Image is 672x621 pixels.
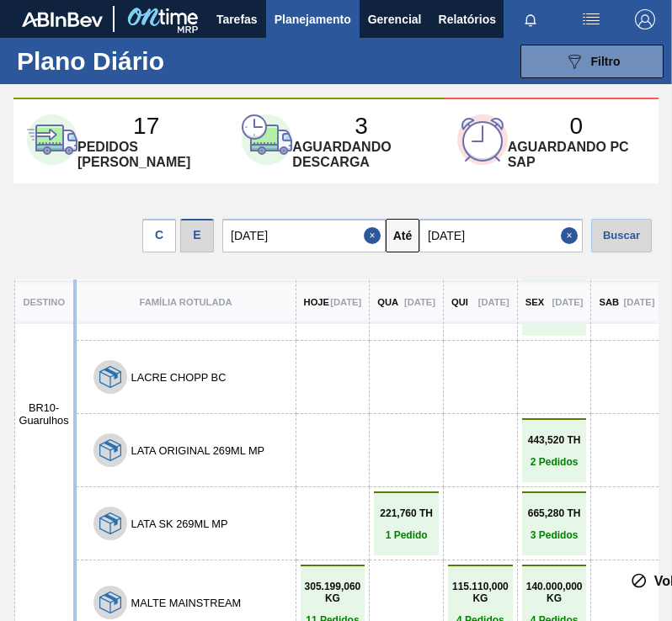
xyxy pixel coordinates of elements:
button: MALTE MAINSTREAM [131,597,242,609]
p: 140.000,000 KG [526,581,583,604]
img: Logout [635,9,655,29]
img: second-card-icon [242,114,292,165]
span: Gerencial [368,9,422,29]
div: C [142,219,176,252]
div: E [180,219,214,252]
p: 443,520 TH [526,434,583,446]
p: [DATE] [404,297,435,307]
p: 17 [133,113,159,140]
p: Aguardando PC SAP [508,140,645,170]
button: Close [364,219,386,252]
span: Filtro [591,55,621,68]
p: [DATE] [623,297,654,307]
input: dd/mm/yyyy [222,219,386,252]
button: LATA ORIGINAL 269ML MP [131,444,265,457]
span: Relatórios [439,9,496,29]
div: Visão data de Coleta [142,215,176,252]
span: Tarefas [216,9,258,29]
p: 3 Pedidos [526,529,583,541]
button: Até [386,219,419,252]
p: 665,280 TH [526,507,583,519]
button: Filtro [520,45,664,78]
p: 2 Pedidos [526,456,583,468]
p: Aguardando descarga [292,140,429,170]
div: Visão Data de Entrega [180,215,214,252]
button: Notificações [504,8,557,31]
p: Pedidos [PERSON_NAME] [77,140,215,170]
div: Buscar [591,219,652,252]
p: [DATE] [552,297,583,307]
button: LATA SK 269ML MP [131,517,228,530]
button: Close [561,219,583,252]
img: 7hKVVNeldsGH5KwE07rPnOGsQy+SHCf9ftlnweef0E1el2YcIeEt5yaNqj+jPq4oMsVpG1vCxiwYEd4SvddTlxqBvEWZPhf52... [99,592,121,613]
a: 221,760 TH1 Pedido [378,507,435,541]
p: 305.199,060 KG [305,581,361,604]
p: Hoje [304,297,329,307]
button: LACRE CHOPP BC [131,371,227,384]
p: Sab [599,297,619,307]
a: 665,280 TH3 Pedidos [526,507,583,541]
span: Planejamento [275,9,351,29]
p: 0 [570,113,584,140]
p: 1 Pedido [378,529,435,541]
p: 115.110,000 KG [452,581,509,604]
p: [DATE] [330,297,361,307]
img: userActions [581,9,601,29]
th: Família Rotulada [75,279,296,324]
img: third-card-icon [457,114,508,165]
img: 7hKVVNeldsGH5KwE07rPnOGsQy+SHCf9ftlnweef0E1el2YcIeEt5yaNqj+jPq4oMsVpG1vCxiwYEd4SvddTlxqBvEWZPhf52... [99,439,121,461]
img: 7hKVVNeldsGH5KwE07rPnOGsQy+SHCf9ftlnweef0E1el2YcIeEt5yaNqj+jPq4oMsVpG1vCxiwYEd4SvddTlxqBvEWZPhf52... [99,366,121,388]
img: TNhmsLtSVTkK8tSr43FrP2fwEKptu5GPRR3wAAAABJRU5ErkJggg== [22,12,103,27]
p: Qua [377,297,398,307]
img: 7hKVVNeldsGH5KwE07rPnOGsQy+SHCf9ftlnweef0E1el2YcIeEt5yaNqj+jPq4oMsVpG1vCxiwYEd4SvddTlxqBvEWZPhf52... [99,512,121,534]
img: first-card-icon [27,114,77,165]
p: [DATE] [478,297,509,307]
p: 221,760 TH [378,507,435,519]
th: Destino [14,279,75,324]
p: 3 [355,113,368,140]
a: 443,520 TH2 Pedidos [526,434,583,468]
h1: Plano Diário [17,51,312,71]
input: dd/mm/yyyy [419,219,583,252]
p: Qui [451,297,468,307]
p: Sex [525,297,544,307]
